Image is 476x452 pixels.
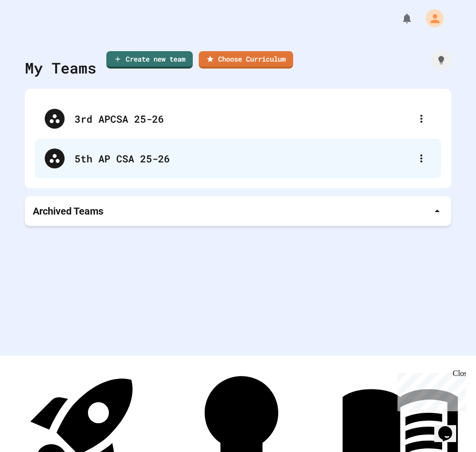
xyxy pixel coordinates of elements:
div: My Account [415,7,446,30]
iframe: chat widget [394,369,466,411]
div: How it works [431,50,451,70]
div: 3rd APCSA 25-26 [35,99,441,139]
p: Archived Teams [33,204,103,218]
div: 5th AP CSA 25-26 [75,151,411,166]
iframe: chat widget [434,412,466,442]
div: My Teams [25,57,96,79]
div: Chat with us now!Close [4,4,69,63]
a: Create new team [106,51,193,69]
div: My Notifications [383,10,415,27]
a: Choose Curriculum [199,51,293,69]
div: 3rd APCSA 25-26 [75,111,411,126]
div: 5th AP CSA 25-26 [35,139,441,178]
